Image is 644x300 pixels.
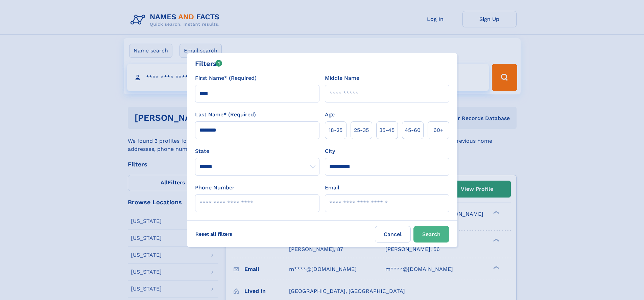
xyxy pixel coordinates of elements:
[191,226,237,242] label: Reset all filters
[329,126,342,134] span: 18‑25
[195,74,257,82] label: First Name* (Required)
[195,184,235,192] label: Phone Number
[375,226,411,243] label: Cancel
[379,126,395,134] span: 35‑45
[405,126,421,134] span: 45‑60
[325,111,335,119] label: Age
[195,147,319,155] label: State
[325,184,339,192] label: Email
[413,226,449,243] button: Search
[354,126,369,134] span: 25‑35
[195,111,256,119] label: Last Name* (Required)
[195,59,222,69] div: Filters
[325,74,359,82] label: Middle Name
[325,147,335,155] label: City
[433,126,444,134] span: 60+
